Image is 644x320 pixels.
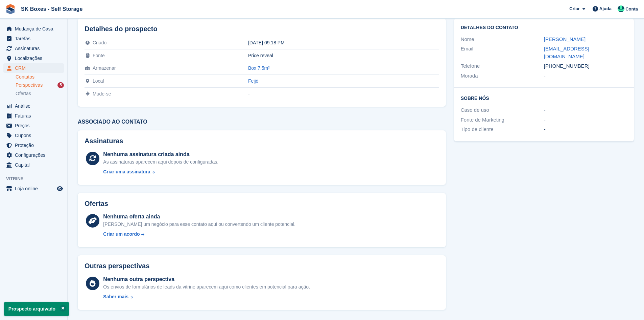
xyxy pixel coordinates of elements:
span: Criar [569,5,579,12]
span: Capital [15,160,55,170]
a: menu [3,54,64,63]
span: Faturas [15,111,55,121]
div: Nenhuma assinatura criada ainda [103,150,218,158]
a: Criar uma assinatura [103,168,218,175]
div: [DATE] 09:18 PM [248,40,439,45]
span: Vitrine [6,175,67,182]
span: Loja online [15,184,55,193]
a: menu [3,44,64,53]
div: Nenhuma outra perspectiva [103,275,310,283]
div: - [544,72,627,80]
span: Perspectivas [16,82,43,88]
div: Caso de uso [461,106,544,114]
h2: Sobre Nós [461,94,627,101]
a: menu [3,111,64,121]
a: menu [3,150,64,160]
div: Saber mais [103,293,128,300]
span: Análise [15,101,55,111]
div: [PERSON_NAME] um negócio para esse contato aqui ou convertendo um cliente potencial. [103,221,295,228]
span: Cupons [15,131,55,140]
a: menu [3,24,64,34]
div: 5 [57,82,64,88]
h3: Associado ao contato [78,119,446,125]
span: Mudança de Casa [15,24,55,34]
span: Preços [15,121,55,130]
span: Armazenar [93,65,116,71]
span: Local [93,78,104,84]
a: menu [3,184,64,193]
span: Configurações [15,150,55,160]
span: CRM [15,63,55,73]
a: menu [3,160,64,170]
h2: Assinaturas [85,137,439,145]
a: menu [3,63,64,73]
span: Ofertas [16,90,31,97]
span: Proteção [15,141,55,150]
div: - [544,116,627,124]
a: menu [3,121,64,130]
div: [PHONE_NUMBER] [544,62,627,70]
a: menu [3,34,64,43]
div: Criar uma assinatura [103,168,150,175]
div: Price reveal [248,53,439,58]
span: Conta [625,6,638,13]
div: Tipo de cliente [461,126,544,133]
div: Fonte de Marketing [461,116,544,124]
a: Criar um acordo [103,231,295,238]
a: menu [3,141,64,150]
span: Assinaturas [15,44,55,53]
h2: Detalhes do prospecto [85,25,439,33]
div: Nenhuma oferta ainda [103,213,295,221]
a: Feijó [248,78,258,84]
a: Box 7.5m² [248,65,270,71]
a: Ofertas [16,90,64,97]
img: stora-icon-8386f47178a22dfd0bd8f6a31ec36ba5ce8667c1dd55bd0f319d3a0aa187defe.svg [5,4,16,14]
div: Criar um acordo [103,231,140,238]
img: SK Boxes - Comercial [618,5,624,12]
div: - [544,126,627,133]
span: Ajuda [599,5,612,12]
span: Criado [93,40,106,45]
div: - [544,106,627,114]
h2: Detalhes do contato [461,25,627,30]
div: Os envios de formulários de leads da vitrine aparecem aqui como clientes em potencial para ação. [103,283,310,291]
span: Fonte [93,53,105,58]
div: - [248,91,439,97]
a: [PERSON_NAME] [544,36,586,42]
h2: Outras perspectivas [85,262,149,270]
h2: Ofertas [85,200,108,208]
a: [EMAIL_ADDRESS][DOMAIN_NAME] [544,46,589,59]
div: Email [461,45,544,60]
div: Nome [461,36,544,43]
a: Saber mais [103,293,310,300]
a: Perspectivas 5 [16,82,64,89]
div: Telefone [461,62,544,70]
a: menu [3,101,64,111]
a: SK Boxes - Self Storage [18,3,85,15]
a: Loja de pré-visualização [56,185,64,193]
div: As assinaturas aparecem aqui depois de configuradas. [103,158,218,166]
a: menu [3,131,64,140]
div: Morada [461,72,544,80]
p: Prospecto arquivado [4,302,69,316]
a: Contatos [16,74,64,80]
span: Tarefas [15,34,55,43]
span: Localizações [15,54,55,63]
span: Mude-se [93,91,111,97]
